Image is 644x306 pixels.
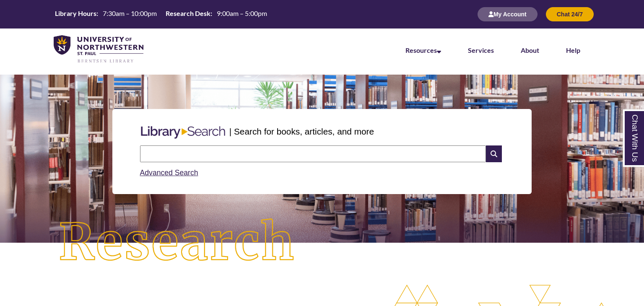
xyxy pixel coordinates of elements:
[566,46,580,54] a: Help
[478,10,538,18] a: My Account
[468,46,494,54] a: Services
[405,46,441,54] a: Resources
[478,7,538,21] button: My Account
[54,35,143,64] img: UNWSP Library Logo
[103,9,157,17] span: 7:30am – 10:00pm
[486,145,502,162] i: Search
[546,7,594,21] button: Chat 24/7
[140,169,198,177] a: Advanced Search
[32,192,322,293] img: Research
[229,125,374,138] p: | Search for books, articles, and more
[52,9,270,20] a: Hours Today
[52,9,270,19] table: Hours Today
[137,123,229,142] img: Libary Search
[521,46,539,54] a: About
[546,10,594,18] a: Chat 24/7
[52,9,99,18] th: Library Hours:
[162,9,213,18] th: Research Desk:
[217,9,267,17] span: 9:00am – 5:00pm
